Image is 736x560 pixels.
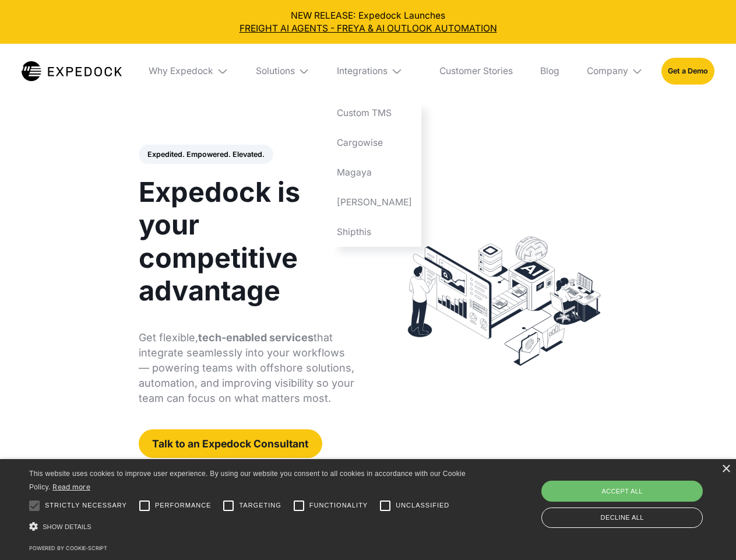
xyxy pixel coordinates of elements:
[140,44,238,99] div: Why Expedock
[587,65,628,77] div: Company
[309,501,368,510] span: Functionality
[246,44,319,99] div: Solutions
[542,434,736,560] iframe: Chat Widget
[328,99,421,128] a: Custom TMS
[198,331,314,344] strong: tech-enabled services
[328,187,421,217] a: [PERSON_NAME]
[328,99,421,247] nav: Integrations
[29,470,466,491] span: This website uses cookies to improve user experience. By using our website you consent to all coo...
[149,65,213,77] div: Why Expedock
[139,176,355,307] h1: Expedock is your competitive advantage
[9,9,727,35] div: NEW RELEASE: Expedock Launches
[396,501,449,510] span: Unclassified
[52,482,90,491] a: Read more
[139,330,355,406] p: Get flexible, that integrate seamlessly into your workflows — powering teams with offshore soluti...
[43,523,91,530] span: Show details
[256,65,295,77] div: Solutions
[45,501,127,510] span: Strictly necessary
[328,128,421,158] a: Cargowise
[239,501,281,510] span: Targeting
[29,519,470,535] div: Show details
[577,44,652,99] div: Company
[155,501,212,510] span: Performance
[328,217,421,247] a: Shipthis
[328,44,421,99] div: Integrations
[139,429,322,458] a: Talk to an Expedock Consultant
[328,157,421,187] a: Magaya
[29,545,107,551] a: Powered by cookie-script
[430,44,522,99] a: Customer Stories
[9,22,727,35] a: FREIGHT AI AGENTS - FREYA & AI OUTLOOK AUTOMATION
[337,65,388,77] div: Integrations
[661,58,714,84] a: Get a Demo
[531,44,568,99] a: Blog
